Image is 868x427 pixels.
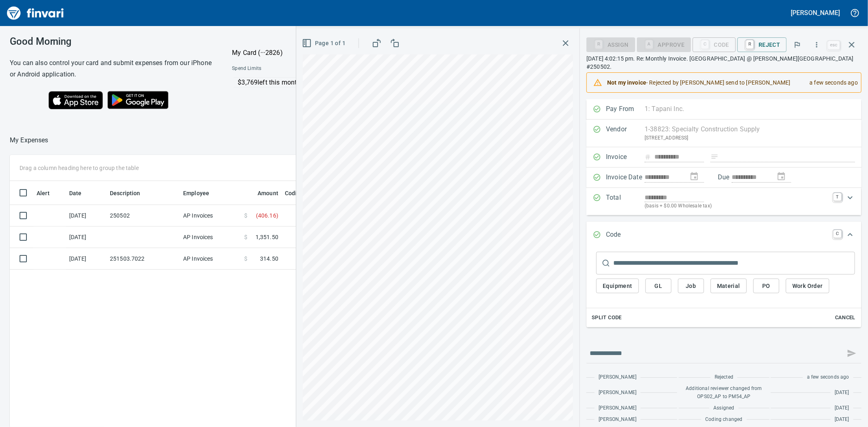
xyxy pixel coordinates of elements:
[586,41,635,48] div: Assign
[789,7,842,19] button: [PERSON_NAME]
[300,36,349,51] button: Page 1 of 1
[711,279,747,294] button: Material
[20,164,139,172] p: Drag a column heading here to group the table
[37,188,60,198] span: Alert
[807,373,849,381] span: a few seconds ago
[232,65,346,73] span: Spend Limits
[69,188,92,198] span: Date
[285,188,314,198] span: Coding
[256,211,278,220] span: ( 406.16 )
[10,36,212,47] h3: Good Morning
[637,41,691,48] div: Coding Required
[606,230,645,240] p: Code
[260,255,278,263] span: 314.50
[652,281,665,291] span: GL
[586,248,861,327] div: Expand
[606,193,645,210] p: Total
[258,188,278,198] span: Amount
[180,248,241,270] td: AP Invoices
[645,279,671,294] button: GL
[256,233,278,241] span: 1,351.50
[645,202,829,210] p: (basis + $0.00 Wholesale tax)
[715,373,733,381] span: Rejected
[835,389,849,397] span: [DATE]
[746,40,754,49] a: R
[753,279,779,294] button: PO
[788,36,806,54] button: Flag
[599,373,636,381] span: [PERSON_NAME]
[693,41,736,48] div: Code
[247,188,278,198] span: Amount
[66,205,107,227] td: [DATE]
[244,255,247,263] span: $
[110,188,151,198] span: Description
[835,416,849,424] span: [DATE]
[107,205,180,227] td: 250502
[590,312,624,324] button: Split Code
[713,404,734,412] span: Assigned
[786,279,829,294] button: Work Order
[10,135,48,145] p: My Expenses
[107,248,180,270] td: 251503.7022
[10,57,212,80] h6: You can also control your card and submit expenses from our iPhone or Android application.
[834,313,856,322] span: Cancel
[744,38,780,52] span: Reject
[684,281,697,291] span: Job
[833,230,842,238] a: C
[225,87,432,96] p: Online allowed
[705,416,742,424] span: Coding changed
[586,188,861,215] div: Expand
[832,312,858,324] button: Cancel
[737,37,787,52] button: RReject
[244,233,247,241] span: $
[103,87,173,113] img: Get it on Google Play
[66,227,107,248] td: [DATE]
[607,79,646,86] strong: Not my invoice
[826,35,861,54] span: Close invoice
[803,75,858,90] div: a few seconds ago
[842,344,861,363] span: This records your message into the invoice and notifies anyone mentioned
[586,54,861,71] p: [DATE] 4:02:15 pm. Re: Monthly Invoice. [GEOGRAPHIC_DATA] @ [PERSON_NAME][GEOGRAPHIC_DATA] #250502.
[607,75,803,90] div: - Rejected by [PERSON_NAME] send to [PERSON_NAME]
[244,211,247,220] span: $
[808,36,826,54] button: More
[10,135,48,145] nav: breadcrumb
[828,41,840,50] a: esc
[5,3,66,23] img: Finvari
[69,188,82,198] span: Date
[183,188,209,198] span: Employee
[110,188,140,198] span: Description
[48,91,103,109] img: Download on the App Store
[599,404,636,412] span: [PERSON_NAME]
[760,281,773,291] span: PO
[792,281,823,291] span: Work Order
[599,389,636,397] span: [PERSON_NAME]
[180,205,241,227] td: AP Invoices
[678,279,704,294] button: Job
[683,385,765,401] span: Additional reviewer changed from OPS02_AP to PM54_AP
[304,38,345,48] span: Page 1 of 1
[835,404,849,412] span: [DATE]
[586,222,861,248] div: Expand
[66,248,107,270] td: [DATE]
[603,281,632,291] span: Equipment
[599,416,636,424] span: [PERSON_NAME]
[37,188,50,198] span: Alert
[180,227,241,248] td: AP Invoices
[596,279,639,294] button: Equipment
[285,188,304,198] span: Coding
[592,313,622,322] span: Split Code
[232,48,293,58] p: My Card (···2826)
[833,193,842,201] a: T
[791,9,840,17] h5: [PERSON_NAME]
[717,281,740,291] span: Material
[238,78,430,87] p: $3,769 left this month
[183,188,220,198] span: Employee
